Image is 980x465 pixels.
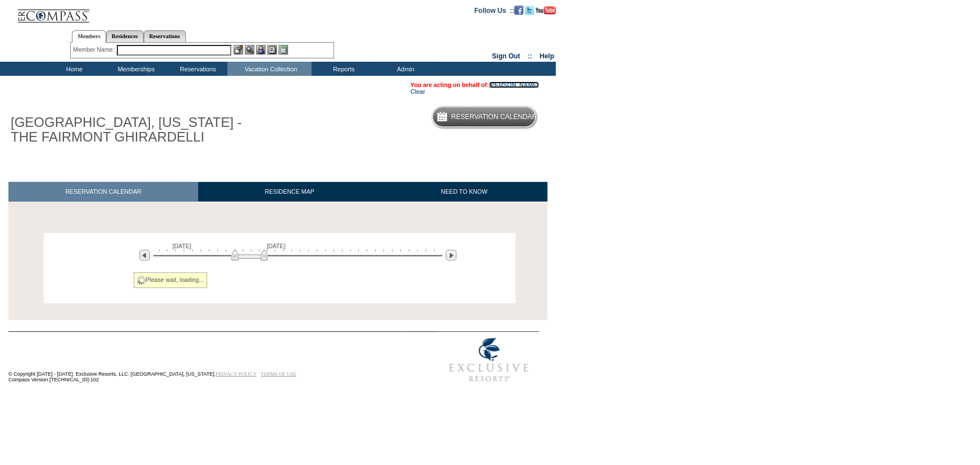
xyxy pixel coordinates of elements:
img: Become our fan on Facebook [514,6,523,15]
a: Reservations [144,30,186,42]
div: Member Name: [73,45,116,54]
h1: [GEOGRAPHIC_DATA], [US_STATE] - THE FAIRMONT GHIRARDELLI [8,113,260,147]
a: Sign Out [492,52,520,60]
a: Clear [411,88,425,95]
img: Follow us on Twitter [525,6,534,15]
img: Next [446,250,457,261]
a: NEED TO KNOW [381,182,548,202]
span: You are acting on behalf of: [411,81,539,88]
h5: Reservation Calendar [452,113,537,121]
a: Subscribe to our YouTube Channel [536,6,556,13]
a: Residences [106,30,144,42]
img: b_calculator.gif [279,45,288,54]
a: Follow us on Twitter [525,6,534,13]
a: Help [540,52,554,60]
img: Reservations [267,45,277,54]
td: Follow Us :: [475,6,514,15]
span: [DATE] [267,243,286,249]
a: Become our fan on Facebook [514,6,523,13]
td: Admin [373,62,435,76]
a: [PERSON_NAME] [489,81,539,88]
img: spinner2.gif [137,276,146,285]
img: View [245,45,254,54]
div: Please wait, loading... [134,272,208,288]
img: Exclusive Resorts [439,332,539,388]
img: Impersonate [256,45,266,54]
td: Vacation Collection [227,62,312,76]
a: RESIDENCE MAP [198,182,381,202]
td: Reports [312,62,373,76]
a: PRIVACY POLICY [216,371,257,377]
span: [DATE] [172,243,192,249]
a: TERMS OF USE [261,371,297,377]
a: Members [72,30,106,43]
img: Previous [139,250,150,261]
td: Reservations [166,62,227,76]
td: Home [42,62,104,76]
span: :: [528,52,532,60]
img: b_edit.gif [234,45,243,54]
td: Memberships [104,62,166,76]
img: Subscribe to our YouTube Channel [536,6,556,15]
a: RESERVATION CALENDAR [8,182,198,202]
td: © Copyright [DATE] - [DATE]. Exclusive Resorts, LLC. [GEOGRAPHIC_DATA], [US_STATE]. Compass Versi... [8,333,402,389]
